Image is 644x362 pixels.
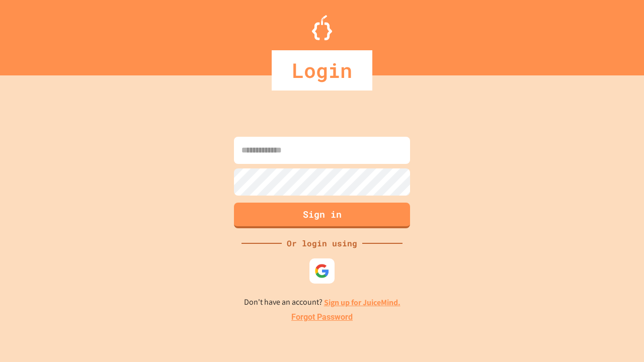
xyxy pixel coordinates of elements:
[314,263,330,279] img: google-icon.svg
[312,15,332,40] img: Logo.svg
[291,311,353,323] a: Forgot Password
[324,297,400,308] a: Sign up for JuiceMind.
[234,203,410,228] button: Sign in
[282,237,362,249] div: Or login using
[272,50,372,90] div: Login
[244,296,400,309] p: Don't have an account?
